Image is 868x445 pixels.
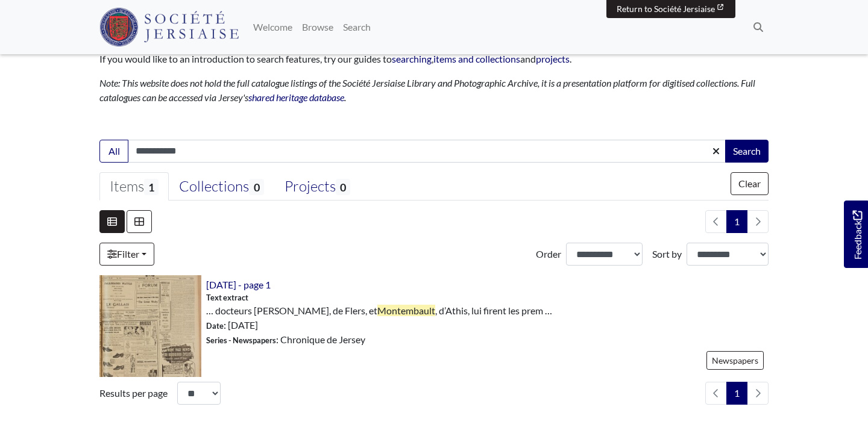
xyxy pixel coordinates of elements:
[248,92,344,103] a: shared heritage database
[99,8,239,46] img: Société Jersiaise
[99,5,239,49] a: Société Jersiaise logo
[206,318,258,332] span: : [DATE]
[700,382,769,405] nav: pagination
[206,279,271,290] a: [DATE] - page 1
[377,305,435,316] span: Montembault
[336,179,350,195] span: 0
[338,15,376,39] a: Search
[706,351,764,370] a: Newspapers
[433,53,520,64] a: items and collections
[206,292,248,303] span: Text extract
[725,140,769,163] button: Search
[297,15,338,39] a: Browse
[392,53,432,64] a: searching
[206,332,365,347] span: : Chronique de Jersey
[99,77,755,103] em: Note: This website does not hold the full catalogue listings of the Société Jersiaise Library and...
[206,321,224,331] span: Date
[99,52,769,66] p: If you would like to an introduction to search features, try our guides to , and .
[249,179,263,195] span: 0
[206,335,276,345] span: Series - Newspapers
[144,179,159,195] span: 1
[179,178,263,196] div: Collections
[652,247,682,261] label: Sort by
[99,275,201,377] img: 31st May 1939 - page 1
[705,210,727,233] li: Previous page
[731,172,769,195] button: Clear
[850,210,864,259] span: Feedback
[844,201,868,268] a: Would you like to provide feedback?
[726,382,747,405] span: Goto page 1
[110,178,159,196] div: Items
[285,178,350,196] div: Projects
[99,140,128,163] button: All
[128,140,726,163] input: Enter one or more search terms...
[536,53,570,64] a: projects
[617,4,715,14] span: Return to Société Jersiaise
[99,243,154,266] a: Filter
[248,15,297,39] a: Welcome
[536,247,561,261] label: Order
[700,210,769,233] nav: pagination
[705,382,727,405] li: Previous page
[99,386,168,400] label: Results per page
[726,210,747,233] span: Goto page 1
[206,303,552,318] span: … docteurs [PERSON_NAME], de Flers, et , d’Athis, lui firent les prem …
